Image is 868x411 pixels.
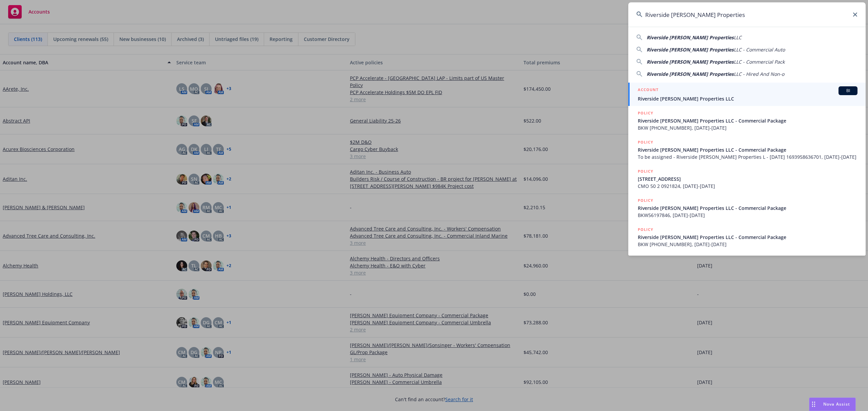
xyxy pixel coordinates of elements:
[638,204,857,212] span: Riverside [PERSON_NAME] Properties LLC - Commercial Package
[809,397,856,411] button: Nova Assist
[734,71,784,77] span: LLC - Hired And Non-o
[638,153,857,160] span: To be assigned - Riverside [PERSON_NAME] Properties L - [DATE] 1693958636701, [DATE]-[DATE]
[628,83,866,106] a: ACCOUNTBIRiverside [PERSON_NAME] Properties LLC
[823,401,850,407] span: Nova Assist
[638,234,857,241] span: Riverside [PERSON_NAME] Properties LLC - Commercial Package
[628,135,866,164] a: POLICYRiverside [PERSON_NAME] Properties LLC - Commercial PackageTo be assigned - Riverside [PERS...
[638,197,653,204] h5: POLICY
[734,59,785,65] span: LLC - Commercial Pack
[638,110,653,116] h5: POLICY
[638,139,653,146] h5: POLICY
[734,46,785,53] span: LLC - Commercial Auto
[638,182,857,190] span: CMO 50 2 0921824, [DATE]-[DATE]
[647,34,734,41] span: Riverside [PERSON_NAME] Properties
[647,46,734,53] span: Riverside [PERSON_NAME] Properties
[638,146,857,153] span: Riverside [PERSON_NAME] Properties LLC - Commercial Package
[638,168,653,175] h5: POLICY
[638,86,658,94] h5: ACCOUNT
[628,106,866,135] a: POLICYRiverside [PERSON_NAME] Properties LLC - Commercial PackageBKW [PHONE_NUMBER], [DATE]-[DATE]
[734,34,742,41] span: LLC
[628,193,866,222] a: POLICYRiverside [PERSON_NAME] Properties LLC - Commercial PackageBKW56197846, [DATE]-[DATE]
[638,124,857,131] span: BKW [PHONE_NUMBER], [DATE]-[DATE]
[841,88,855,94] span: BI
[647,71,734,77] span: Riverside [PERSON_NAME] Properties
[809,398,818,411] div: Drag to move
[647,59,734,65] span: Riverside [PERSON_NAME] Properties
[628,222,866,252] a: POLICYRiverside [PERSON_NAME] Properties LLC - Commercial PackageBKW [PHONE_NUMBER], [DATE]-[DATE]
[628,2,866,27] input: Search...
[638,241,857,248] span: BKW [PHONE_NUMBER], [DATE]-[DATE]
[638,175,857,182] span: [STREET_ADDRESS]
[638,226,653,233] h5: POLICY
[628,164,866,193] a: POLICY[STREET_ADDRESS]CMO 50 2 0921824, [DATE]-[DATE]
[638,212,857,219] span: BKW56197846, [DATE]-[DATE]
[638,95,857,102] span: Riverside [PERSON_NAME] Properties LLC
[638,117,857,124] span: Riverside [PERSON_NAME] Properties LLC - Commercial Package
